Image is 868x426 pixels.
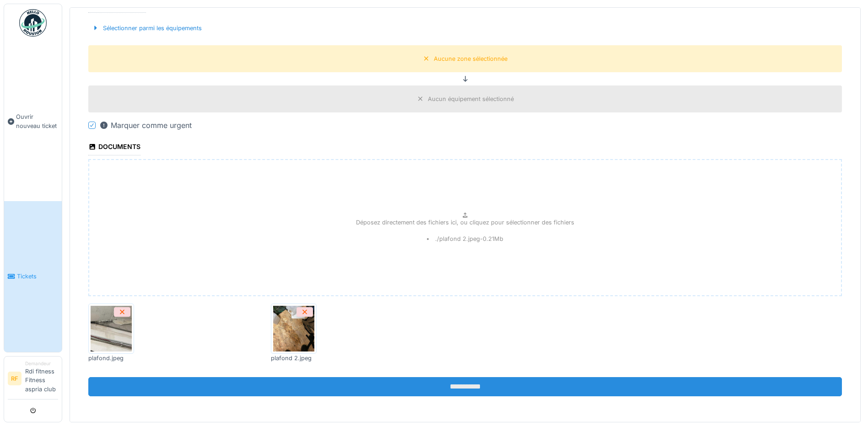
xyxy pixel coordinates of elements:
[427,234,503,243] li: ./plafond 2.jpeg - 0.21 Mb
[273,306,314,351] img: kx3xvl0h7gx44e0gbqqr71jat7qt
[88,22,205,34] div: Sélectionner parmi les équipements
[25,360,58,397] li: Rdi fitness Fitness aspria club
[99,120,192,131] div: Marquer comme urgent
[356,218,574,227] p: Déposez directement des fichiers ici, ou cliquez pour sélectionner des fichiers
[8,372,22,385] li: RF
[8,360,58,399] a: RF DemandeurRdi fitness Fitness aspria club
[88,354,134,362] div: plafond.jpeg
[17,272,58,281] span: Tickets
[19,9,47,37] img: Badge_color-CXgf-gQk.svg
[88,140,140,155] div: Documents
[25,360,58,367] div: Demandeur
[4,42,62,201] a: Ouvrir nouveau ticket
[434,54,507,63] div: Aucune zone sélectionnée
[428,95,514,103] div: Aucun équipement sélectionné
[271,354,317,362] div: plafond 2.jpeg
[91,306,132,351] img: hlne2rc0vot91pel44tgbkmgtuos
[4,201,62,352] a: Tickets
[16,112,58,130] span: Ouvrir nouveau ticket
